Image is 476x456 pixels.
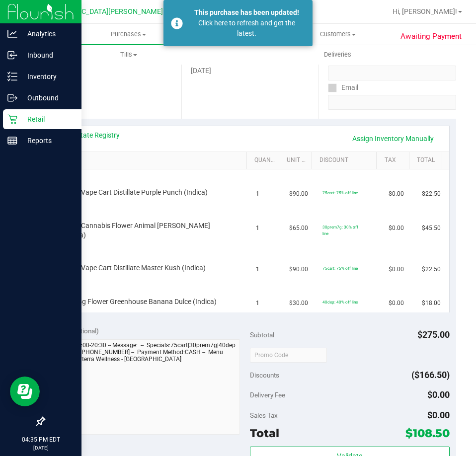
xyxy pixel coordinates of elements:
[289,224,308,233] span: $65.00
[417,156,438,164] a: Total
[346,130,440,147] a: Assign Inventory Manually
[188,7,305,18] div: This purchase has been updated!
[328,66,456,80] input: Format: (999) 999-9999
[250,366,279,384] span: Discounts
[40,7,163,16] span: [GEOGRAPHIC_DATA][PERSON_NAME]
[422,224,441,233] span: $45.50
[389,189,404,199] span: $0.00
[427,389,450,400] span: $0.00
[24,44,233,65] a: Tills
[250,411,278,419] span: Sales Tax
[405,426,450,440] span: $108.50
[287,156,308,164] a: Unit Price
[191,66,310,76] div: [DATE]
[400,31,462,42] span: Awaiting Payment
[4,435,77,444] p: 04:35 PM EDT
[7,72,17,81] inline-svg: Inventory
[24,30,233,39] span: Purchases
[188,18,305,39] div: Click here to refresh and get the latest.
[256,299,259,308] span: 1
[289,265,308,274] span: $90.00
[385,156,405,164] a: Tax
[322,190,358,195] span: 75cart: 75% off line
[60,130,120,140] a: View State Registry
[393,7,457,15] span: Hi, [PERSON_NAME]!
[59,156,242,164] a: SKU
[250,391,285,399] span: Delivery Fee
[62,188,208,197] span: FT 1g Vape Cart Distillate Purple Punch (Indica)
[234,30,442,39] span: Customers
[7,136,17,146] inline-svg: Reports
[17,49,77,61] p: Inbound
[422,265,441,274] span: $22.50
[62,221,231,240] span: FT 7g Cannabis Flower Animal [PERSON_NAME] (Indica)
[62,263,206,273] span: FT 1g Vape Cart Distillate Master Kush (Indica)
[322,225,358,236] span: 30prem7g: 30% off line
[233,24,442,45] a: Customers
[411,370,450,380] span: ($166.50)
[319,156,373,164] a: Discount
[7,114,17,124] inline-svg: Retail
[389,265,404,274] span: $0.00
[389,299,404,308] span: $0.00
[7,29,17,39] inline-svg: Analytics
[254,156,275,164] a: Quantity
[256,265,259,274] span: 1
[17,113,77,125] p: Retail
[422,299,441,308] span: $18.00
[322,300,358,304] span: 40dep: 40% off line
[322,266,358,271] span: 75cart: 75% off line
[256,224,259,233] span: 1
[4,444,77,452] p: [DATE]
[422,189,441,199] span: $22.50
[289,189,308,199] span: $90.00
[17,135,77,147] p: Reports
[289,299,308,308] span: $30.00
[417,329,450,340] span: $275.00
[256,189,259,199] span: 1
[7,93,17,103] inline-svg: Outbound
[17,71,77,82] p: Inventory
[250,426,279,440] span: Total
[427,410,450,420] span: $0.00
[7,50,17,60] inline-svg: Inbound
[250,331,274,339] span: Subtotal
[10,377,40,406] iframe: Resource center
[24,50,233,59] span: Tills
[17,92,77,104] p: Outbound
[328,80,358,95] label: Email
[311,50,365,59] span: Deliveries
[62,297,217,306] span: FD 3.5g Flower Greenhouse Banana Dulce (Indica)
[389,224,404,233] span: $0.00
[250,348,327,363] input: Promo Code
[17,28,77,40] p: Analytics
[233,44,442,65] a: Deliveries
[24,24,233,45] a: Purchases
